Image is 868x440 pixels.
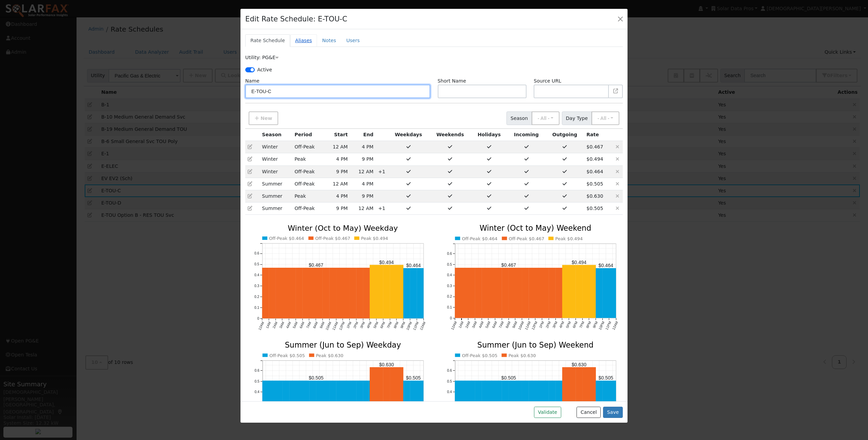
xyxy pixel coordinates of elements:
[245,14,347,24] h4: Edit Rate Schedule: E-TOU-C
[488,268,495,318] rect: onclick=""
[350,203,375,215] td: 12 AM
[302,268,309,318] rect: onclick=""
[350,129,375,141] th: End
[529,268,535,318] rect: onclick=""
[255,390,260,394] text: 0.4
[535,268,542,318] rect: onclick=""
[296,381,303,435] rect: onclick=""
[417,268,424,319] rect: onclick=""
[324,203,350,215] td: 9 PM
[482,381,488,435] rect: onclick=""
[406,263,421,268] text: $0.464
[350,190,375,202] td: 9 PM
[323,268,330,318] rect: onclick=""
[447,274,452,277] text: 0.4
[292,321,299,329] text: 5AM
[599,263,614,268] text: $0.464
[549,268,555,318] rect: onclick=""
[262,156,278,162] span: Winter
[248,206,252,211] a: Edit period (117)
[269,236,304,241] text: Off-Peak $0.464
[614,156,620,162] a: Delete Period
[257,66,272,73] label: Active
[254,284,259,288] text: 0.3
[299,321,305,329] text: 6AM
[462,381,468,435] rect: onclick=""
[429,129,471,141] th: Weekends
[366,321,372,329] text: 4PM
[380,321,386,329] text: 6PM
[269,381,276,435] rect: onclick=""
[569,265,575,318] rect: onclick=""
[403,381,410,435] rect: onclick=""
[338,321,346,331] text: 12PM
[592,321,599,329] text: 9PM
[417,381,423,435] rect: onclick=""
[370,367,377,435] rect: onclick=""
[245,34,290,47] a: Rate Schedule
[386,321,393,329] text: 7PM
[260,153,292,165] td: Oct to May
[465,321,471,329] text: 2AM
[254,252,259,256] text: 0.6
[350,178,375,190] td: 4 PM
[257,317,260,320] text: 0
[605,321,612,331] text: 11PM
[325,321,332,331] text: 10AM
[614,169,620,174] a: Delete Period
[612,321,619,331] text: 12AM
[565,321,572,329] text: 5PM
[309,262,323,268] text: $0.467
[248,144,252,149] a: Edit period (112)
[542,381,549,435] rect: onclick=""
[248,169,252,174] a: Edit period (114)
[269,268,276,318] rect: onclick=""
[502,381,508,435] rect: onclick=""
[360,321,366,329] text: 3PM
[515,268,522,318] rect: onclick=""
[478,321,484,329] text: 4AM
[488,381,495,435] rect: onclick=""
[324,129,350,141] th: Start
[323,381,330,435] rect: onclick=""
[532,111,560,125] button: - All -
[255,380,260,383] text: 0.5
[289,268,296,318] rect: onclick=""
[363,268,370,318] rect: onclick=""
[289,381,296,435] rect: onclick=""
[350,153,375,165] td: 9 PM
[482,268,488,318] rect: onclick=""
[447,305,452,309] text: 0.1
[508,236,544,241] text: Off-Peak $0.467
[577,407,601,418] button: Cancel
[262,169,278,174] span: Winter
[614,181,620,187] a: Delete Period
[312,321,319,329] text: 8AM
[388,129,429,141] th: Weekdays
[255,401,260,405] text: 0.3
[285,340,401,349] text: Summer (Jun to Sep) Weekday
[260,203,292,215] td: Jun to Sep
[356,381,363,435] rect: onclick=""
[350,268,356,318] rect: onclick=""
[462,353,498,358] text: Off-Peak $0.505
[450,321,457,331] text: 12AM
[397,265,403,319] rect: onclick=""
[546,129,584,141] th: Outgoing
[377,265,383,319] rect: onclick=""
[524,321,531,331] text: 11AM
[609,381,616,435] rect: onclick=""
[356,268,363,318] rect: onclick=""
[584,190,612,202] td: $0.63
[455,268,462,318] rect: onclick=""
[295,144,315,149] span: Off-Peak
[324,165,350,178] td: 9 PM
[262,181,282,187] span: Summer
[579,321,585,329] text: 7PM
[569,367,575,435] rect: onclick=""
[562,367,569,435] rect: onclick=""
[522,381,529,435] rect: onclick=""
[283,381,289,435] rect: onclick=""
[262,268,269,318] rect: onclick=""
[260,178,292,190] td: Jun to Sep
